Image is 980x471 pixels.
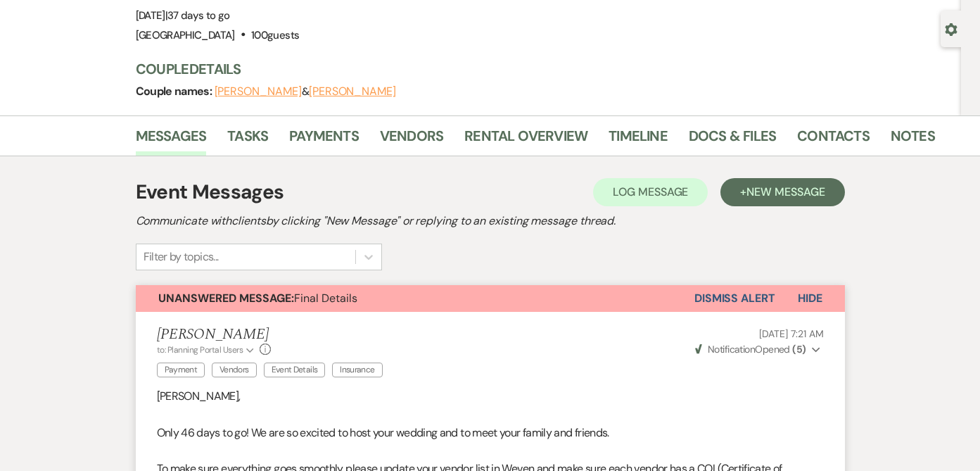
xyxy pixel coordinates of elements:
span: Payment [157,363,205,377]
div: Filter by topics... [144,249,219,265]
span: [GEOGRAPHIC_DATA] [136,28,235,42]
button: NotificationOpened (5) [693,342,824,357]
a: Timeline [609,125,668,156]
button: [PERSON_NAME] [309,86,396,97]
a: Payments [289,125,359,156]
a: Tasks [227,125,268,156]
span: to: Planning Portal Users [157,344,243,356]
a: Vendors [380,125,443,156]
button: [PERSON_NAME] [215,86,302,97]
a: Rental Overview [464,125,587,156]
p: [PERSON_NAME], [157,387,824,406]
button: Open lead details [945,22,957,35]
h5: [PERSON_NAME] [157,326,390,344]
span: Insurance [332,363,382,377]
span: Opened [695,343,806,356]
button: Dismiss Alert [694,285,775,312]
strong: Unanswered Message: [158,291,294,306]
span: Notification [708,343,755,356]
span: | [165,8,230,23]
span: [DATE] [136,8,230,23]
span: 37 days to go [167,8,230,23]
a: Messages [136,125,207,156]
h2: Communicate with clients by clicking "New Message" or replying to an existing message thread. [136,213,845,230]
span: Vendors [212,363,257,377]
span: Final Details [158,291,357,306]
span: Log Message [613,184,688,199]
span: Event Details [264,363,326,377]
button: Hide [775,285,845,312]
button: Log Message [593,178,708,206]
span: New Message [746,184,825,199]
h1: Event Messages [136,177,284,207]
button: +New Message [720,178,844,206]
span: [DATE] 7:21 AM [759,327,823,340]
span: Couple names: [136,84,215,99]
a: Contacts [797,125,870,156]
button: Unanswered Message:Final Details [136,285,694,312]
a: Notes [891,125,935,156]
a: Docs & Files [689,125,776,156]
span: & [215,84,396,99]
span: 100 guests [251,28,299,42]
h3: Couple Details [136,59,924,79]
button: to: Planning Portal Users [157,344,257,356]
strong: ( 5 ) [792,343,806,356]
span: Hide [798,291,822,306]
p: Only 46 days to go! We are so excited to host your wedding and to meet your family and friends. [157,424,824,442]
